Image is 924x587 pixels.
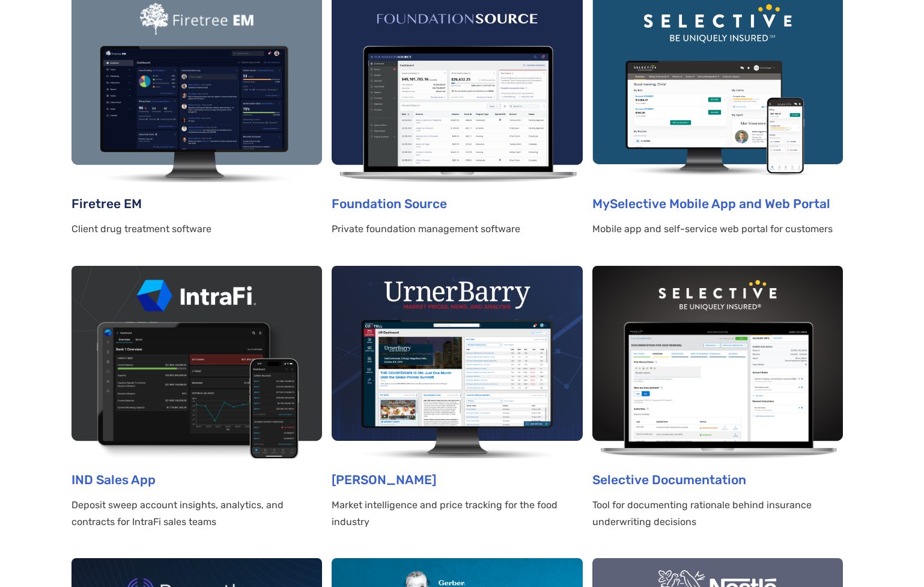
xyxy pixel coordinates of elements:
[3,169,11,177] input: Subscribe to UX Team newsletter.
[236,1,279,11] span: Last Name
[71,472,156,487] a: IND Sales App
[592,472,746,487] a: Selective Documentation
[332,196,447,211] a: Foundation Source
[332,497,582,530] p: Market intelligence and price tracking for the food industry
[71,497,322,530] p: Deposit sweep account insights, analytics, and contracts for IntraFi sales teams
[332,221,582,238] p: Private foundation management software
[592,221,843,238] p: Mobile app and self-service web portal for customers
[592,266,843,458] img: Selective Insurance Documentation
[71,196,142,211] a: Firetree EM
[332,266,582,458] img: Urner Barry
[332,472,436,487] a: [PERSON_NAME]
[71,221,322,238] p: Client drug treatment software
[71,266,322,458] img: IND Sales App
[15,167,467,178] span: Subscribe to UX Team newsletter.
[592,196,830,211] a: MySelective Mobile App and Web Portal
[592,497,843,530] p: Tool for documenting rationale behind insurance underwriting decisions
[864,529,924,587] iframe: Chat Widget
